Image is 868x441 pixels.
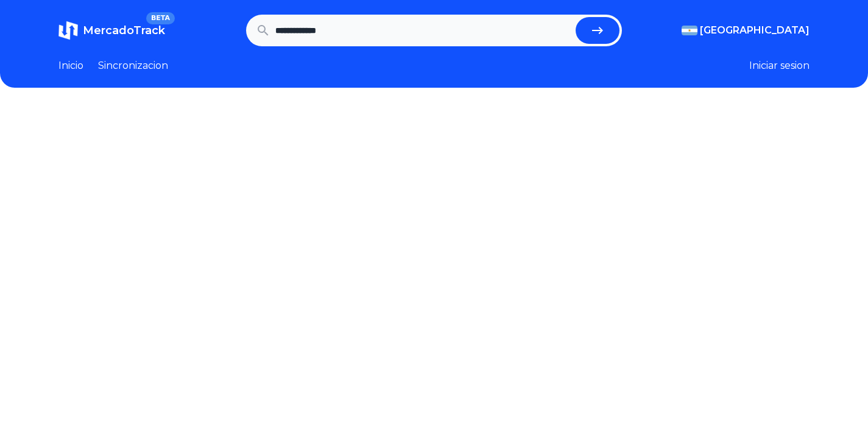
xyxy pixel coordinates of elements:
[58,21,165,40] a: MercadoTrackBETA
[682,26,697,35] img: Argentina
[749,58,810,73] button: Iniciar sesion
[146,12,175,24] span: BETA
[58,58,83,73] a: Inicio
[58,21,78,40] img: MercadoTrack
[682,23,810,38] button: [GEOGRAPHIC_DATA]
[98,58,168,73] a: Sincronizacion
[700,23,810,38] span: [GEOGRAPHIC_DATA]
[83,24,165,37] span: MercadoTrack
